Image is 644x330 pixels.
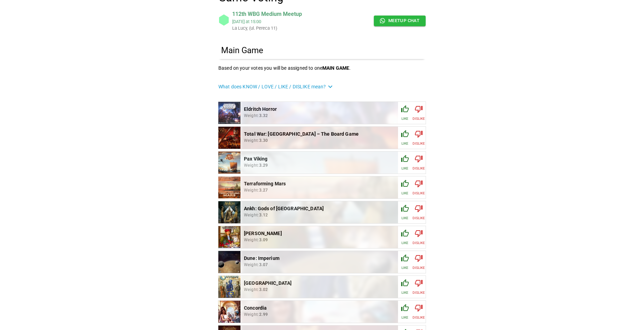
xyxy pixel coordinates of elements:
p: Like [401,191,408,196]
button: Dislike [412,176,426,198]
p: Like [401,265,408,270]
img: pic6638529.png [218,127,240,149]
div: 15:00 [250,19,261,24]
div: at [232,18,302,25]
button: Dislike [412,127,426,149]
p: Like [401,116,408,121]
p: Dislike [413,315,425,320]
h5: Main Game [218,42,426,59]
button: Dislike [412,276,426,298]
p: What does KNOW / LOVE / LIKE / DISLIKE mean? [218,83,326,90]
img: pic5666597.jpg [218,251,240,273]
img: pic3453267.jpg [218,301,240,323]
button: Like [398,226,412,248]
p: Based on your votes you will be assigned to one . [218,65,426,71]
button: Dislike [412,102,426,124]
p: Dislike [413,141,425,146]
button: Dislike [412,226,426,248]
div: La Lucy, (ul. Pereca 11) [232,25,250,31]
p: Dislike [413,265,425,270]
img: pic1872452.jpg [218,102,240,124]
img: pic839090.jpg [218,226,240,248]
p: Like [401,290,408,295]
img: pic6107853.jpg [240,131,404,294]
button: Dislike [412,152,426,174]
p: Dislike [413,191,425,196]
img: pic1872452.jpg [240,32,404,193]
p: Like [401,166,408,171]
div: What does KNOW / LOVE / LIKE / DISLIKE mean? [218,82,426,91]
a: Meetup chat [374,16,426,26]
img: pic3536616.jpg [218,176,240,198]
button: Dislike [412,301,426,323]
button: Like [398,176,412,198]
p: Like [401,240,408,245]
p: MAIN GAME [322,65,349,71]
img: pic5794320.jpg [240,81,404,244]
img: pic3536616.jpg [240,107,404,269]
button: Dislike [412,201,426,223]
img: pic6228507.jpg [218,276,240,298]
div: 112th WBG Medium Meetup [232,10,302,18]
button: Like [398,201,412,223]
button: Dislike [412,251,426,273]
div: [DATE] [232,19,245,24]
p: Dislike [413,215,425,221]
img: pic6638529.png [240,78,404,197]
p: Dislike [413,116,425,121]
img: pic5794320.jpg [218,152,240,174]
button: Like [398,127,412,149]
img: pic6107853.jpg [218,201,240,223]
p: Dislike [413,240,425,245]
button: Like [398,102,412,124]
button: Like [398,301,412,323]
p: Like [401,141,408,146]
button: Like [398,276,412,298]
button: Like [398,251,412,273]
p: Dislike [413,166,425,171]
p: Dislike [413,290,425,295]
button: Like [398,152,412,174]
p: Like [401,215,408,221]
p: Like [401,315,408,320]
